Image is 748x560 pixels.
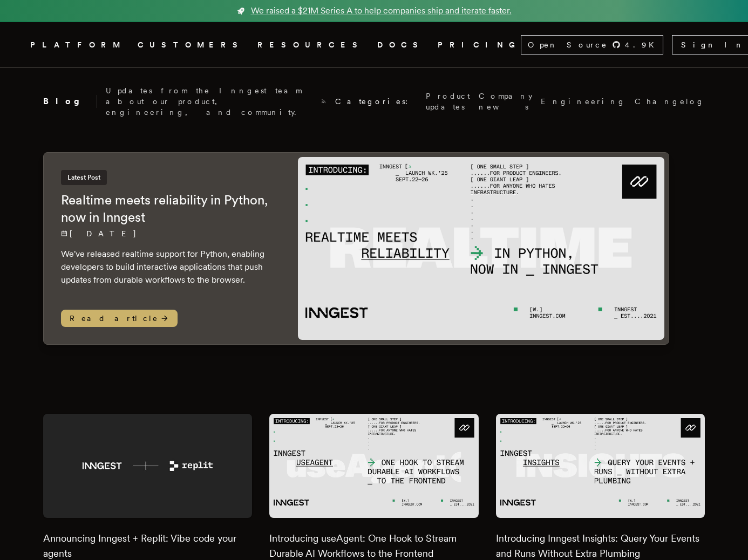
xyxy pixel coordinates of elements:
span: 4.9 K [625,39,661,50]
h2: Realtime meets reliability in Python, now in Inngest [61,192,276,226]
a: DOCS [377,38,425,52]
span: Categories: [335,96,417,107]
span: Latest Post [61,170,107,185]
a: Latest PostRealtime meets reliability in Python, now in Inngest[DATE] We've released realtime sup... [43,152,669,345]
img: Featured image for Introducing Inngest Insights: Query Your Events and Runs Without Extra Plumbin... [496,414,705,518]
a: PRICING [438,38,521,52]
p: We've released realtime support for Python, enabling developers to build interactive applications... [61,248,276,286]
button: PLATFORM [30,38,125,52]
span: We raised a $21M Series A to help companies ship and iterate faster. [251,4,512,17]
p: [DATE] [61,228,276,239]
img: Featured image for Realtime meets reliability in Python, now in Inngest blog post [298,157,664,340]
a: Engineering [541,96,626,107]
a: Product updates [426,91,470,112]
p: Updates from the Inngest team about our product, engineering, and community. [106,85,312,118]
a: Changelog [635,96,705,107]
h2: Blog [43,95,97,108]
span: Open Source [528,39,608,50]
img: Featured image for Announcing Inngest + Replit: Vibe code your agents blog post [43,414,252,518]
a: CUSTOMERS [138,38,244,52]
img: Featured image for Introducing useAgent: One Hook to Stream Durable AI Workflows to the Frontend ... [269,414,478,518]
a: Company news [479,91,532,112]
button: RESOURCES [257,38,364,52]
span: Read article [61,310,178,327]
